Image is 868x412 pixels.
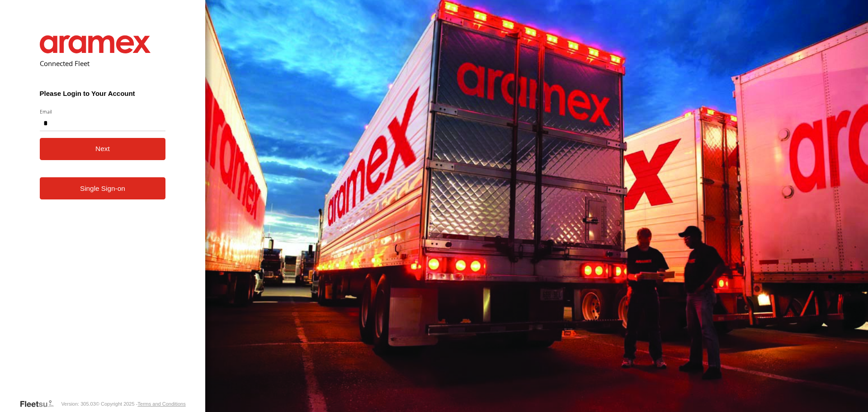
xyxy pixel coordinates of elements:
[137,401,185,407] a: Terms and Conditions
[96,401,186,407] div: © Copyright 2025 -
[40,90,166,97] h3: Please Login to Your Account
[40,35,151,53] img: Aramex
[40,59,166,68] h2: Connected Fleet
[40,108,166,115] label: Email
[61,401,95,407] div: Version: 305.03
[19,399,61,408] a: Visit our Website
[40,138,166,160] button: Next
[40,177,166,199] a: Single Sign-on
